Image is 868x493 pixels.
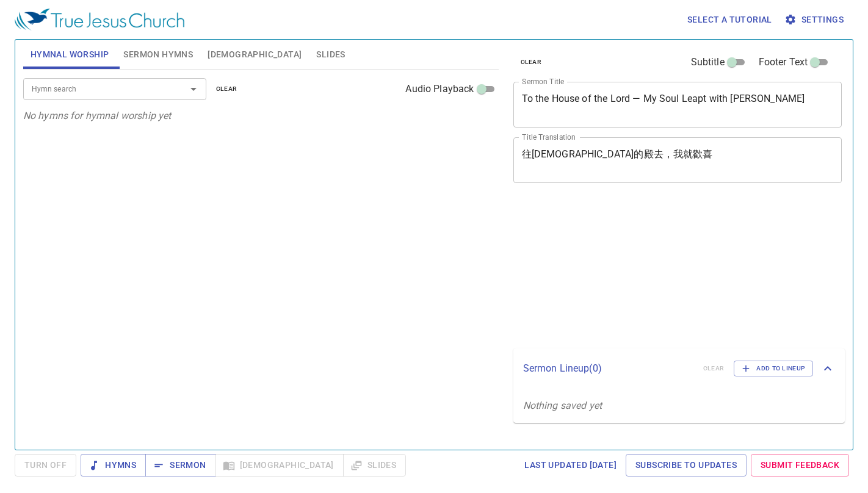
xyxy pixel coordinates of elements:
[742,363,805,374] span: Add to Lineup
[626,454,747,477] a: Subscribe to Updates
[687,12,772,27] span: Select a tutorial
[635,458,737,473] span: Subscribe to Updates
[81,454,146,477] button: Hymns
[123,47,193,62] span: Sermon Hymns
[751,454,849,477] a: Submit Feedback
[208,47,302,62] span: [DEMOGRAPHIC_DATA]
[524,458,617,473] span: Last updated [DATE]
[209,82,245,96] button: clear
[405,82,474,96] span: Audio Playback
[155,458,206,473] span: Sermon
[682,9,777,31] button: Select a tutorial
[521,57,542,68] span: clear
[523,400,602,411] i: Nothing saved yet
[759,55,808,70] span: Footer Text
[513,55,549,70] button: clear
[522,93,834,116] textarea: To the House of the Lord — My Soul Leapt with [PERSON_NAME]
[691,55,725,70] span: Subtitle
[734,361,813,376] button: Add to Lineup
[522,148,834,171] textarea: 往[DEMOGRAPHIC_DATA]的殿去，我就歡喜
[787,12,844,27] span: Settings
[145,454,215,477] button: Sermon
[31,47,109,62] span: Hymnal Worship
[216,84,237,95] span: clear
[15,9,184,31] img: True Jesus Church
[513,348,845,389] div: Sermon Lineup(0)clearAdd to Lineup
[23,110,172,121] i: No hymns for hymnal worship yet
[508,196,778,344] iframe: from-child
[90,458,136,473] span: Hymns
[185,81,202,98] button: Open
[316,47,345,62] span: Slides
[782,9,848,31] button: Settings
[523,361,693,376] p: Sermon Lineup ( 0 )
[519,454,621,477] a: Last updated [DATE]
[761,458,839,473] span: Submit Feedback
